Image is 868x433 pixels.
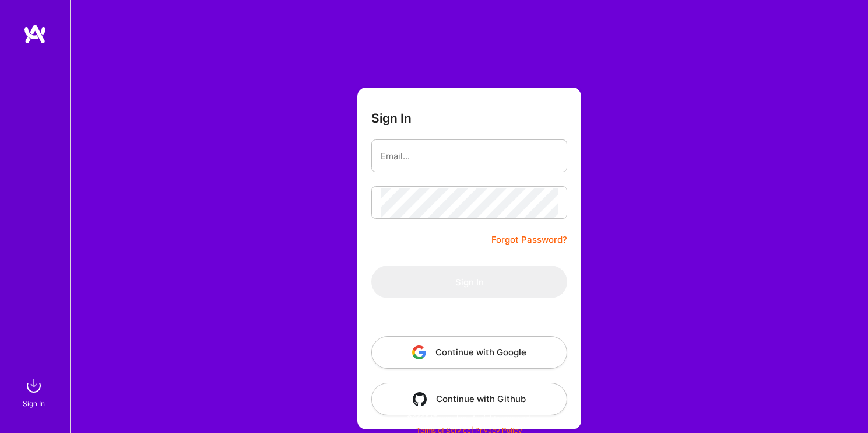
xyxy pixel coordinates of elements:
button: Continue with Github [371,383,567,415]
a: Forgot Password? [491,233,567,247]
img: icon [413,392,427,406]
div: Sign In [23,397,45,410]
h3: Sign In [371,111,412,125]
button: Sign In [371,266,567,298]
img: icon [412,345,426,359]
img: logo [23,23,47,44]
a: sign inSign In [24,374,45,410]
div: © 2025 ATeams Inc., All rights reserved. [70,403,868,432]
input: Email... [381,141,558,171]
img: sign in [22,374,45,397]
button: Continue with Google [371,336,567,369]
